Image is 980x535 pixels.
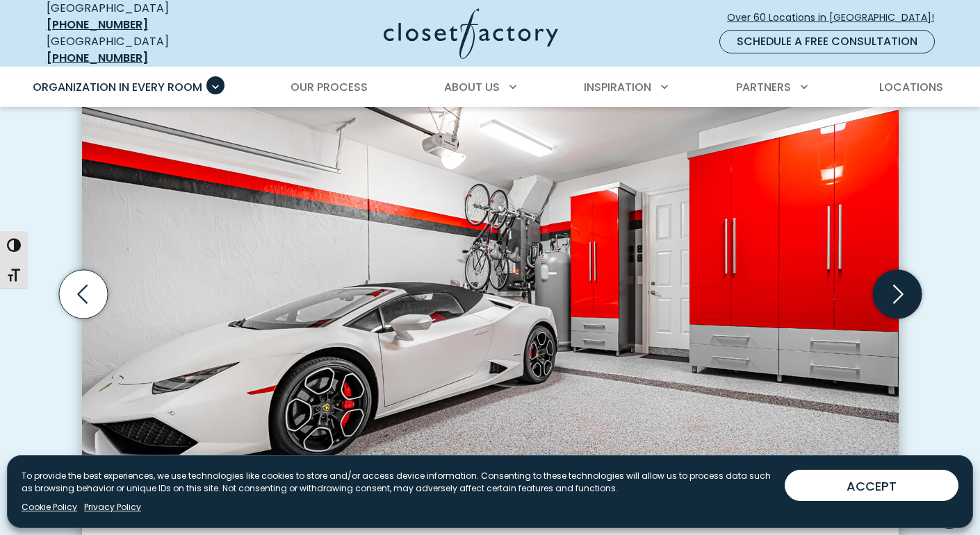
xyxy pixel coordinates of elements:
span: Partners [736,79,791,95]
img: Luxury sports garage with high-gloss red cabinetry, gray base drawers, and vertical bike racks [82,69,899,495]
a: Cookie Policy [22,501,77,513]
a: [PHONE_NUMBER] [47,17,148,33]
img: Closet Factory Logo [384,8,558,59]
button: Next slide [867,264,927,324]
div: [GEOGRAPHIC_DATA] [47,33,248,67]
span: Over 60 Locations in [GEOGRAPHIC_DATA]! [727,10,945,25]
a: Over 60 Locations in [GEOGRAPHIC_DATA]! [726,6,946,30]
nav: Primary Menu [23,68,957,107]
button: ACCEPT [785,470,958,501]
span: About Us [444,79,500,95]
a: Privacy Policy [84,501,141,513]
a: [PHONE_NUMBER] [47,50,148,66]
a: Schedule a Free Consultation [719,30,935,53]
span: Inspiration [584,79,651,95]
span: Organization in Every Room [33,79,202,95]
span: Locations [879,79,943,95]
button: Previous slide [54,264,113,324]
p: To provide the best experiences, we use technologies like cookies to store and/or access device i... [22,470,774,495]
span: Our Process [291,79,368,95]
